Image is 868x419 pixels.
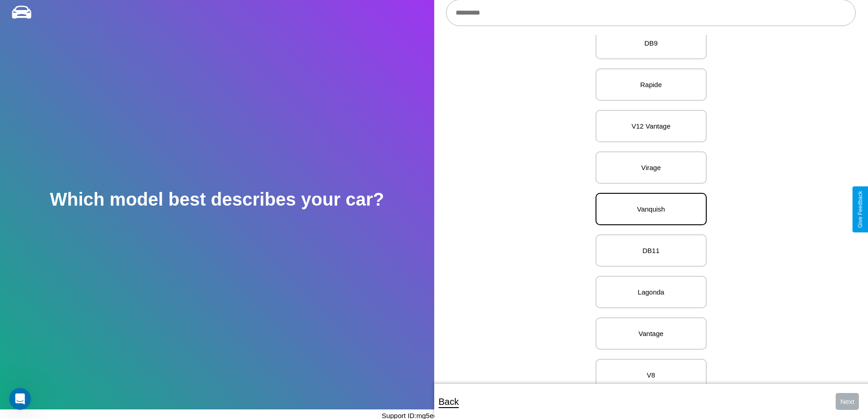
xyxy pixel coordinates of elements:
[606,120,697,132] p: V12 Vantage
[857,191,863,228] div: Give Feedback
[50,189,384,210] h2: Which model best describes your car?
[606,203,697,215] p: Vanquish
[9,388,31,410] iframe: Intercom live chat
[606,286,697,298] p: Lagonda
[836,393,859,410] button: Next
[606,327,697,340] p: Vantage
[606,244,697,257] p: DB11
[606,78,697,91] p: Rapide
[606,37,697,49] p: DB9
[439,393,459,410] p: Back
[606,369,697,381] p: V8
[606,161,697,174] p: Virage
